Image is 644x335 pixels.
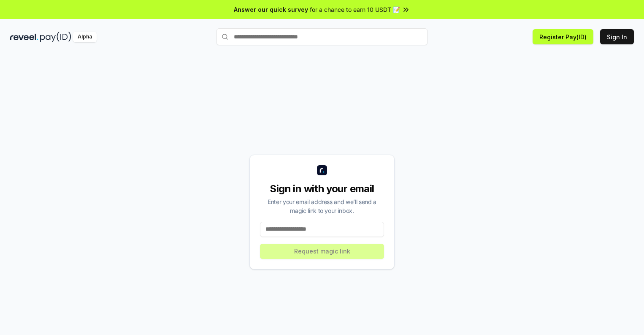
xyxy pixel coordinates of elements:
span: Answer our quick survey [234,5,308,14]
div: Alpha [73,32,97,42]
span: for a chance to earn 10 USDT 📝 [310,5,400,14]
button: Register Pay(ID) [533,29,593,44]
div: Sign in with your email [260,182,384,196]
img: pay_id [40,32,71,42]
img: reveel_dark [10,32,38,42]
div: Enter your email address and we’ll send a magic link to your inbox. [260,197,384,215]
img: logo_small [317,165,327,175]
button: Sign In [600,29,634,44]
